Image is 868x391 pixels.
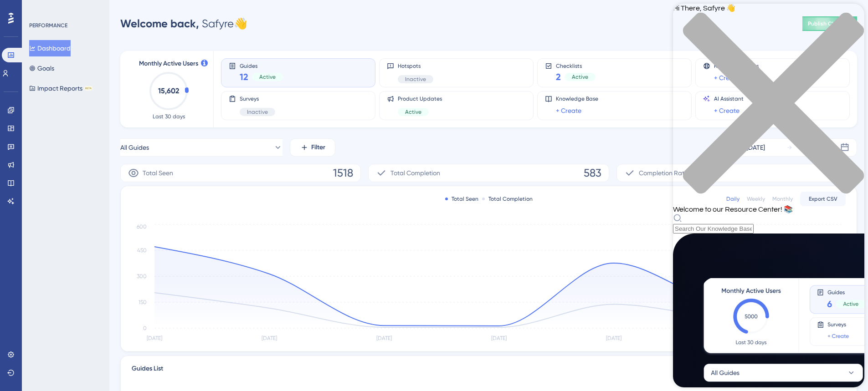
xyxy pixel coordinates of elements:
[572,73,588,81] span: Active
[143,325,147,331] tspan: 0
[556,105,581,116] a: + Create
[390,168,440,178] span: Total Completion
[120,17,199,30] span: Welcome back,
[491,335,507,341] tspan: [DATE]
[29,40,71,56] button: Dashboard
[240,62,283,69] span: Guides
[262,335,277,341] tspan: [DATE]
[584,166,601,180] span: 583
[120,16,247,31] div: Safyre 👋
[120,142,149,153] span: All Guides
[137,223,147,230] tspan: 600
[132,363,163,378] span: Guides List
[240,95,275,102] span: Surveys
[482,195,533,203] div: Total Completion
[153,113,185,120] span: Last 30 days
[63,5,66,12] div: 1
[158,86,179,95] text: 15,602
[29,80,92,96] button: Impact ReportsBETA
[556,71,561,83] span: 2
[405,108,421,116] span: Active
[290,138,335,157] button: Filter
[21,2,57,13] span: Need Help?
[3,5,19,22] img: launcher-image-alternative-text
[639,168,688,178] span: Completion Rate
[398,95,442,102] span: Product Updates
[139,58,198,69] span: Monthly Active Users
[311,142,325,153] span: Filter
[445,195,478,203] div: Total Seen
[556,62,596,69] span: Checklists
[29,60,54,76] button: Goals
[556,95,598,102] span: Knowledge Base
[84,86,92,91] div: BETA
[398,62,433,70] span: Hotspots
[137,247,147,254] tspan: 450
[137,273,147,279] tspan: 300
[29,22,67,29] div: PERFORMANCE
[139,299,147,305] tspan: 150
[240,71,248,83] span: 12
[333,166,353,180] span: 1518
[143,168,173,178] span: Total Seen
[606,335,621,341] tspan: [DATE]
[147,335,162,341] tspan: [DATE]
[376,335,392,341] tspan: [DATE]
[120,138,282,157] button: All Guides
[259,73,276,81] span: Active
[405,76,426,83] span: Inactive
[247,108,268,116] span: Inactive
